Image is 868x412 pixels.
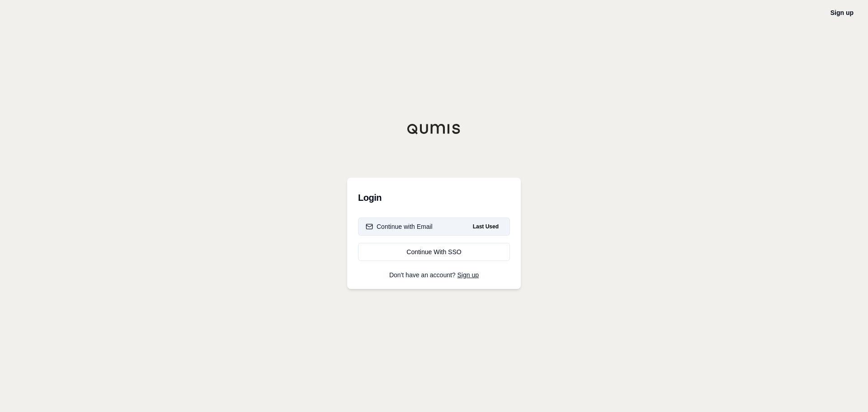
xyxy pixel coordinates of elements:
[458,271,479,279] a: Sign up
[358,218,510,236] button: Continue with EmailLast Used
[366,247,502,256] div: Continue With SSO
[358,272,510,278] p: Don't have an account?
[358,243,510,261] a: Continue With SSO
[358,189,510,207] h3: Login
[366,222,433,231] div: Continue with Email
[407,123,461,134] img: Qumis
[469,221,502,232] span: Last Used
[830,9,854,16] a: Sign up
